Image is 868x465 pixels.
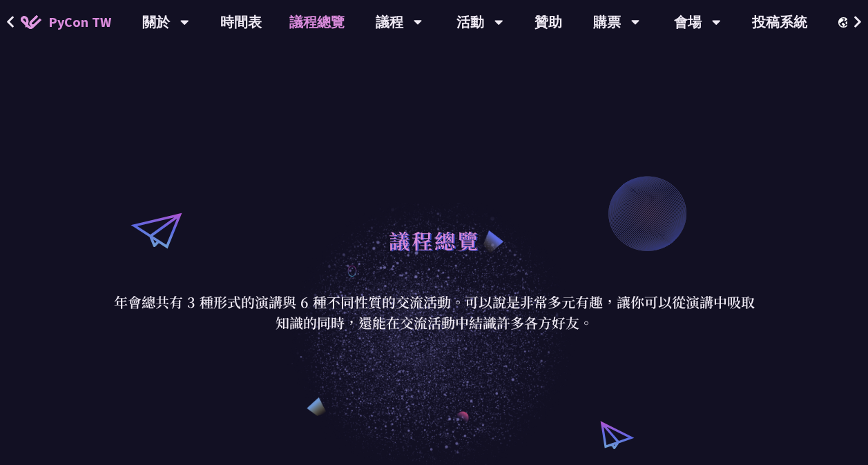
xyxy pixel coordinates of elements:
a: PyCon TW [7,5,125,39]
span: PyCon TW [48,12,111,32]
h1: 議程總覽 [389,219,480,261]
img: Locale Icon [838,17,852,28]
p: 年會總共有 3 種形式的演講與 6 種不同性質的交流活動。可以說是非常多元有趣，讓你可以從演講中吸取知識的同時，還能在交流活動中結識許多各方好友。 [113,292,755,333]
img: Home icon of PyCon TW 2025 [21,15,41,29]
